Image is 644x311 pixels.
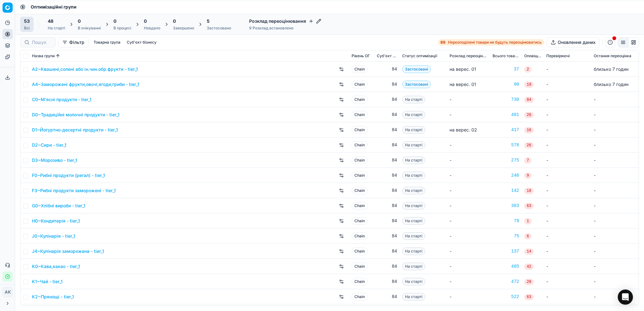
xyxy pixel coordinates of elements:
div: 84 [377,66,397,72]
td: - [591,137,639,153]
div: 84 [377,203,397,209]
a: 417 [493,127,519,133]
a: G0~Хлібні вироби - tier_1 [32,203,85,209]
a: J0~Кулінарія - tier_1 [32,233,75,239]
td: - [447,107,490,122]
div: 84 [377,278,397,285]
div: 90 [493,81,519,88]
span: Chain [352,81,368,88]
span: на верес. 01 [450,82,476,87]
td: - [544,137,591,153]
span: На старті [402,232,425,240]
div: Невдало [144,26,160,31]
nav: breadcrumb [31,4,77,10]
span: Chain [352,172,368,179]
div: 84 [377,142,397,148]
a: A4~Заморожені фрукти,овочі,ягоди,гриби - tier_1 [32,81,139,88]
a: 578 [493,142,519,148]
td: - [447,153,490,168]
td: - [447,274,490,289]
div: В очікуванні [78,26,101,31]
span: Розклад переоцінювання [450,53,488,58]
div: 84 [377,81,397,88]
span: Chain [352,156,368,164]
button: AK [3,287,13,297]
span: Chain [352,247,368,255]
span: Chain [352,111,368,119]
div: 84 [377,187,397,194]
span: На старті [402,263,425,270]
a: 75 [493,233,519,239]
span: 0 [144,18,147,24]
span: На старті [402,278,425,285]
div: 84 [377,248,397,254]
span: 9 [524,173,531,179]
h4: Розклад переоцінювання [249,18,321,24]
span: На старті [402,293,425,301]
span: 2 [524,66,531,73]
a: 89Нерозподілені товари не будуть переоцінюватись [438,39,544,46]
td: - [544,213,591,229]
span: Перевіряючі [546,53,570,58]
span: Chain [352,217,368,225]
a: 401 [493,112,519,118]
span: Остання переоцінка [594,53,631,58]
span: 26 [524,112,534,118]
span: На старті [402,156,425,164]
td: - [544,183,591,198]
span: Chain [352,126,368,134]
div: Всі [24,26,30,31]
span: На старті [402,111,425,119]
strong: 89 [440,40,445,45]
td: - [544,259,591,274]
span: Chain [352,65,368,73]
a: D3~Морозиво - tier_1 [32,157,77,163]
td: - [591,198,639,213]
a: D1~Йогуртно-десертні продукти - tier_1 [32,127,118,133]
button: Фільтр [58,37,89,47]
a: 275 [493,157,519,163]
span: Статус оптимізації [402,53,437,58]
td: - [447,168,490,183]
span: Оповіщення [524,53,541,58]
div: 84 [377,157,397,163]
td: - [591,244,639,259]
a: 137 [493,248,519,254]
span: 84 [524,97,534,103]
a: K0~Кава,какао - tier_1 [32,263,80,270]
td: - [447,92,490,107]
td: - [591,107,639,122]
td: - [544,198,591,213]
div: 84 [377,112,397,118]
div: Open Intercom Messenger [618,290,633,305]
td: - [544,229,591,244]
button: Товарна група [91,39,123,46]
span: На старті [402,126,425,134]
span: 0 [173,18,176,24]
span: 0 [113,18,116,24]
td: - [591,168,639,183]
input: Пошук [32,39,52,46]
span: 19 [524,82,534,88]
a: 142 [493,187,519,194]
span: AK [3,287,12,297]
span: на верес. 02 [450,127,477,132]
div: 730 [493,96,519,103]
div: В процесі [113,26,131,31]
span: 18 [524,188,534,194]
span: Chain [352,202,368,210]
td: - [591,153,639,168]
a: H0~Кондитерія - tier_1 [32,218,80,224]
a: 472 [493,278,519,285]
span: Оптимізаційні групи [31,4,77,10]
a: 37 [493,66,519,72]
td: - [591,183,639,198]
a: 522 [493,294,519,300]
span: 20 [524,279,534,285]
